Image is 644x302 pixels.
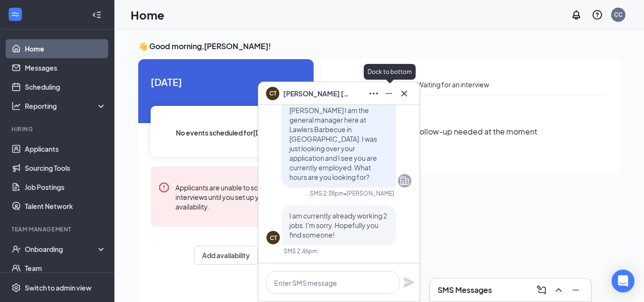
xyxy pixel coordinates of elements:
[138,41,620,52] h3: 👋 Good morning, [PERSON_NAME] !
[25,39,106,58] a: Home
[194,246,258,265] button: Add availability
[11,125,104,133] div: Hiring
[25,197,106,216] a: Talent Network
[25,58,106,77] a: Messages
[176,127,276,138] span: No events scheduled for [DATE] .
[270,234,277,242] div: CT
[536,284,547,296] svg: ComposeMessage
[11,283,21,292] svg: Settings
[553,284,564,296] svg: ChevronUp
[25,77,106,96] a: Scheduling
[534,282,549,298] button: ComposeMessage
[289,211,387,239] span: I am currently already working 2 jobs. I'm sorry. Hopefully you find someone!
[344,189,394,198] span: • [PERSON_NAME]
[25,101,107,111] div: Reporting
[25,139,106,158] a: Applicants
[158,182,170,193] svg: Error
[399,88,410,99] svg: Cross
[310,189,344,198] div: SMS 2:38pm
[438,285,492,295] h3: SMS Messages
[175,182,294,211] div: Applicants are unable to schedule interviews until you set up your availability.
[399,175,410,187] svg: Company
[397,86,412,101] button: Cross
[25,283,92,292] div: Switch to admin view
[403,277,415,288] svg: Plane
[417,79,489,90] div: Waiting for an interview
[25,259,106,278] a: Team
[11,101,21,111] svg: Analysis
[131,7,164,23] h1: Home
[405,125,537,137] span: No follow-up needed at the moment
[284,247,317,255] div: SMS 2:46pm
[568,282,583,298] button: Minimize
[614,10,623,19] div: CC
[592,9,603,21] svg: QuestionInfo
[364,64,416,80] div: Dock to bottom
[11,244,21,254] svg: UserCheck
[151,74,301,89] span: [DATE]
[283,88,350,99] span: [PERSON_NAME] [PERSON_NAME]
[25,244,98,254] div: Onboarding
[551,282,566,298] button: ChevronUp
[366,86,381,101] button: Ellipses
[25,158,106,177] a: Sourcing Tools
[570,284,582,296] svg: Minimize
[337,79,402,90] div: Interview completed
[381,86,397,101] button: Minimize
[368,88,379,99] svg: Ellipses
[571,9,582,21] svg: Notifications
[612,270,634,292] div: Open Intercom Messenger
[10,10,20,19] svg: WorkstreamLogo
[25,177,106,197] a: Job Postings
[289,96,377,181] span: Hello my name is [PERSON_NAME] I am the general manager here at Lawlers Barbecue in [GEOGRAPHIC_D...
[92,10,102,20] svg: Collapse
[11,225,104,233] div: Team Management
[383,88,395,99] svg: Minimize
